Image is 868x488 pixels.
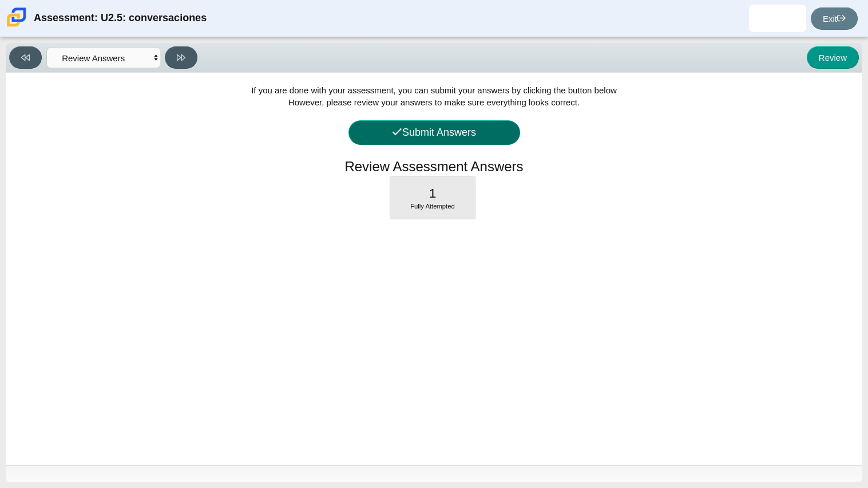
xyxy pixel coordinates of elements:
[811,7,858,30] a: Exit
[348,120,520,145] button: Submit Answers
[807,46,859,69] button: Review
[410,203,455,210] span: Fully Attempted
[429,186,437,200] span: 1
[344,157,523,176] h1: Review Assessment Answers
[5,5,29,29] img: Carmen School of Science & Technology
[768,9,787,27] img: luis.barron.PHBh9x
[251,85,617,107] span: If you are done with your assessment, you can submit your answers by clicking the button below Ho...
[5,21,29,31] a: Carmen School of Science & Technology
[34,5,207,32] div: Assessment: U2.5: conversaciones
